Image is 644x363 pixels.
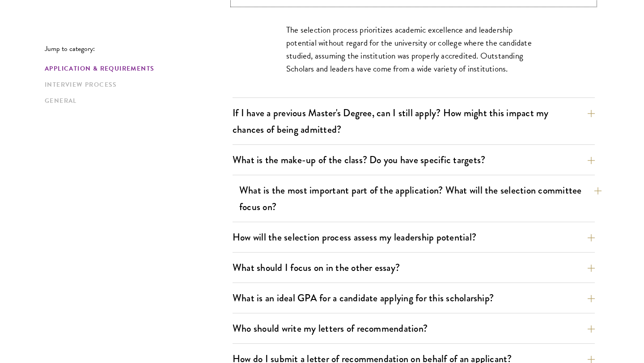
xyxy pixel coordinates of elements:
button: What is an ideal GPA for a candidate applying for this scholarship? [233,288,595,308]
a: General [45,96,227,106]
button: If I have a previous Master's Degree, can I still apply? How might this impact my chances of bein... [233,103,595,139]
button: What is the most important part of the application? What will the selection committee focus on? [239,180,602,217]
button: Who should write my letters of recommendation? [233,318,595,338]
button: What is the make-up of the class? Do you have specific targets? [233,150,595,170]
button: How will the selection process assess my leadership potential? [233,227,595,247]
button: What should I focus on in the other essay? [233,257,595,278]
p: The selection process prioritizes academic excellence and leadership potential without regard for... [286,23,541,75]
p: Jump to category: [45,45,233,53]
a: Application & Requirements [45,64,227,73]
a: Interview Process [45,80,227,89]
